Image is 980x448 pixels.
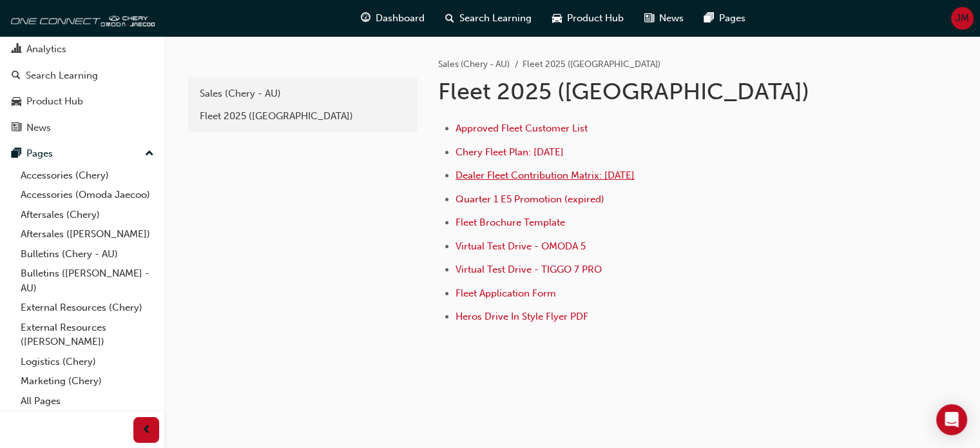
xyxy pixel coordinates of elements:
span: JM [956,11,969,26]
a: Analytics [5,37,159,61]
span: car-icon [12,96,21,108]
span: up-icon [145,146,154,162]
a: Dealer Fleet Contribution Matrix: [DATE] [456,170,635,181]
a: Sales (Chery - AU) [438,59,510,70]
span: search-icon [12,70,21,82]
a: Search Learning [5,64,159,88]
a: Chery Fleet Plan: [DATE] [456,146,564,158]
a: Bulletins ([PERSON_NAME] - AU) [15,264,159,298]
div: Analytics [26,42,66,57]
a: Fleet 2025 ([GEOGRAPHIC_DATA]) [193,105,412,128]
a: Accessories (Omoda Jaecoo) [15,185,159,205]
span: Pages [719,11,745,26]
span: chart-icon [12,44,21,55]
a: Marketing (Chery) [15,371,159,391]
div: Search Learning [26,68,98,83]
a: Quarter 1 E5 Promotion (expired) [456,193,604,205]
li: Fleet 2025 ([GEOGRAPHIC_DATA]) [523,57,660,72]
a: Fleet Brochure Template [456,217,565,228]
a: news-iconNews [634,5,694,32]
div: News [26,121,51,135]
span: car-icon [552,10,562,26]
a: External Resources ([PERSON_NAME]) [15,318,159,352]
div: Sales (Chery - AU) [200,86,406,101]
a: Aftersales ([PERSON_NAME]) [15,224,159,244]
a: search-iconSearch Learning [435,5,542,32]
div: Product Hub [26,94,83,109]
span: pages-icon [704,10,714,26]
a: pages-iconPages [694,5,756,32]
a: Logistics (Chery) [15,352,159,372]
a: guage-iconDashboard [351,5,435,32]
span: search-icon [445,10,454,26]
button: Pages [5,142,159,166]
a: Bulletins (Chery - AU) [15,244,159,264]
span: guage-icon [361,10,370,26]
a: Virtual Test Drive - TIGGO 7 PRO [456,264,602,275]
a: Sales (Chery - AU) [193,83,412,105]
a: car-iconProduct Hub [542,5,634,32]
button: JM [951,7,974,30]
span: Dashboard [376,11,425,26]
span: Product Hub [567,11,624,26]
span: Search Learning [459,11,532,26]
span: news-icon [12,122,21,134]
div: Fleet 2025 ([GEOGRAPHIC_DATA]) [200,109,406,124]
a: News [5,116,159,140]
img: oneconnect [6,5,155,31]
a: Fleet Application Form [456,287,556,299]
span: pages-icon [12,148,21,160]
a: Accessories (Chery) [15,166,159,186]
div: Pages [26,146,53,161]
div: Open Intercom Messenger [936,404,967,435]
a: External Resources (Chery) [15,298,159,318]
a: Aftersales (Chery) [15,205,159,225]
span: News [659,11,684,26]
span: prev-icon [142,422,151,438]
a: Virtual Test Drive - OMODA 5 [456,240,586,252]
a: Product Hub [5,90,159,113]
h1: Fleet 2025 ([GEOGRAPHIC_DATA]) [438,77,861,106]
a: All Pages [15,391,159,411]
a: Heros Drive In Style Flyer PDF [456,311,588,322]
span: news-icon [644,10,654,26]
a: Approved Fleet Customer List [456,122,588,134]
